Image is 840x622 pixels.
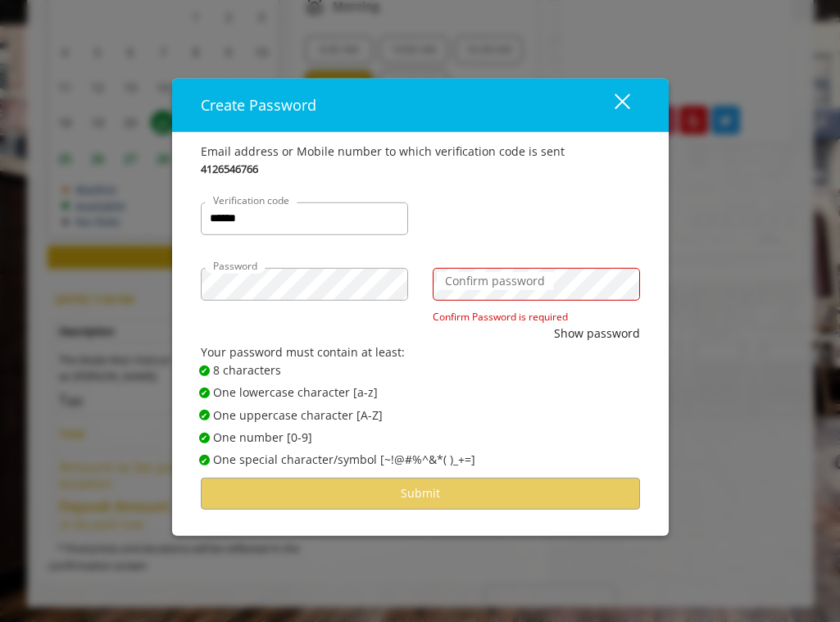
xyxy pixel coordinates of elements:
div: Your password must contain at least: [201,343,640,361]
span: ✔ [201,409,207,422]
span: One uppercase character [A-Z] [213,406,383,424]
label: Verification code [205,193,297,208]
span: One special character/symbol [~!@#%^&*( )_+=] [213,451,475,469]
span: ✔ [201,431,207,444]
div: close dialog [596,93,629,117]
span: One number [0-9] [213,429,312,447]
label: Password [205,258,266,274]
b: 4126546766 [201,161,258,178]
span: ✔ [201,364,207,377]
span: Create Password [201,95,316,115]
button: Show password [554,325,640,343]
span: One lowercase character [a-z] [213,384,378,402]
button: close dialog [584,88,640,121]
label: Confirm password [437,272,553,290]
span: ✔ [201,386,207,399]
div: Email address or Mobile number to which verification code is sent [201,143,640,161]
input: Verification code [201,202,408,235]
input: Password [201,268,408,301]
span: 8 characters [213,361,281,379]
input: Confirm password [433,268,640,301]
span: ✔ [201,453,207,466]
div: Confirm Password is required [433,309,640,325]
button: Submit [201,478,640,510]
